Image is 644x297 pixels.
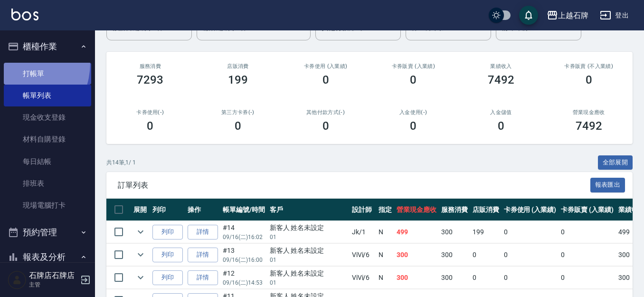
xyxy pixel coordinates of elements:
td: 0 [502,267,559,289]
p: 09/16 (二) 14:53 [223,278,265,287]
td: 0 [559,244,616,266]
th: 列印 [150,199,185,221]
h2: 入金使用(-) [381,109,446,115]
h2: 卡券使用(-) [118,109,183,115]
a: 詳情 [188,270,218,285]
button: 列印 [152,270,183,285]
th: 設計師 [350,199,377,221]
button: 登出 [596,7,633,24]
a: 打帳單 [4,63,91,85]
h2: 卡券販賣 (不入業績) [556,63,621,69]
button: 預約管理 [4,220,91,245]
button: 報表及分析 [4,245,91,269]
p: 共 14 筆, 1 / 1 [106,158,136,167]
th: 操作 [185,199,220,221]
h3: 7492 [576,119,602,133]
h2: 店販消費 [206,63,271,69]
h3: 7293 [137,73,163,86]
a: 現場電腦打卡 [4,194,91,216]
h3: 0 [586,73,592,86]
td: 0 [559,267,616,289]
td: 300 [439,244,470,266]
th: 服務消費 [439,199,470,221]
td: 0 [502,244,559,266]
img: Logo [11,9,38,20]
h3: 0 [322,119,329,133]
td: 0 [502,221,559,243]
span: 訂單列表 [118,181,590,190]
h3: 0 [322,73,329,86]
h3: 服務消費 [118,63,183,69]
p: 主管 [29,280,77,289]
button: 列印 [152,248,183,262]
td: 499 [394,221,439,243]
div: 新客人 姓名未設定 [270,223,347,233]
td: ViVi /6 [350,244,377,266]
td: ViVi /6 [350,267,377,289]
a: 帳單列表 [4,85,91,106]
p: 01 [270,233,347,241]
a: 詳情 [188,248,218,262]
button: 櫃檯作業 [4,34,91,59]
p: 01 [270,278,347,287]
th: 指定 [376,199,394,221]
td: Jk /1 [350,221,377,243]
h3: 199 [228,73,248,86]
a: 每日結帳 [4,151,91,172]
td: 300 [439,221,470,243]
td: N [376,221,394,243]
td: N [376,244,394,266]
a: 排班表 [4,172,91,194]
button: 全部展開 [598,155,633,170]
h5: 石牌店石牌店 [29,271,77,280]
td: 300 [394,267,439,289]
th: 客戶 [267,199,350,221]
h3: 0 [410,119,417,133]
td: N [376,267,394,289]
td: #13 [220,244,267,266]
td: 300 [394,244,439,266]
button: 上越石牌 [543,6,592,25]
th: 卡券使用 (入業績) [502,199,559,221]
td: #12 [220,267,267,289]
button: expand row [133,248,148,262]
div: 新客人 姓名未設定 [270,268,347,278]
h2: 卡券販賣 (入業績) [381,63,446,69]
th: 營業現金應收 [394,199,439,221]
h2: 卡券使用 (入業績) [293,63,358,69]
button: expand row [133,225,148,239]
h3: 7492 [488,73,514,86]
h3: 0 [235,119,241,133]
div: 上越石牌 [558,10,588,21]
a: 材料自購登錄 [4,128,91,150]
h2: 營業現金應收 [556,109,621,115]
h2: 業績收入 [469,63,534,69]
h2: 其他付款方式(-) [293,109,358,115]
th: 帳單編號/時間 [220,199,267,221]
th: 店販消費 [470,199,502,221]
h3: 0 [498,119,504,133]
a: 報表匯出 [590,180,625,189]
a: 詳情 [188,225,218,240]
td: 300 [439,267,470,289]
p: 09/16 (二) 16:02 [223,233,265,241]
button: 報表匯出 [590,178,625,192]
td: 199 [470,221,502,243]
td: 0 [470,267,502,289]
h3: 0 [410,73,417,86]
td: 0 [470,244,502,266]
p: 09/16 (二) 16:00 [223,256,265,264]
h2: 入金儲值 [469,109,534,115]
button: expand row [133,270,148,285]
button: 列印 [152,225,183,240]
div: 新客人 姓名未設定 [270,246,347,256]
p: 01 [270,256,347,264]
td: 0 [559,221,616,243]
th: 卡券販賣 (入業績) [559,199,616,221]
h2: 第三方卡券(-) [206,109,271,115]
button: save [519,6,538,25]
td: #14 [220,221,267,243]
th: 展開 [131,199,150,221]
img: Person [8,270,27,289]
a: 現金收支登錄 [4,106,91,128]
